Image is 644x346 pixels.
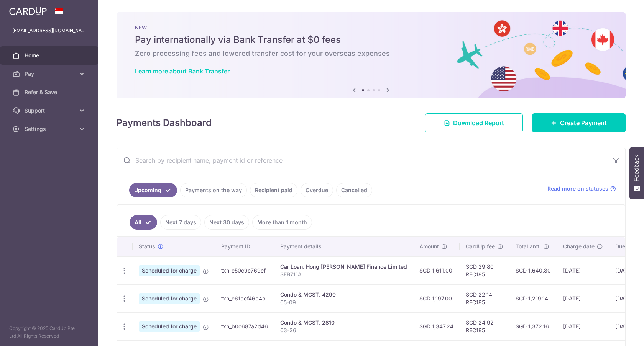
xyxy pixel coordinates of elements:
[139,243,155,250] span: Status
[252,215,312,230] a: More than 1 month
[9,6,47,15] img: CardUp
[301,183,333,197] a: Overdue
[250,183,297,197] a: Recipient paid
[460,312,509,340] td: SGD 24.92 REC185
[413,312,460,340] td: SGD 1,347.24
[509,312,557,340] td: SGD 1,372.16
[274,237,413,256] th: Payment details
[215,312,274,340] td: txn_b0c687a2d46
[563,243,595,250] span: Charge date
[135,34,607,46] h5: Pay internationally via Bank Transfer at $0 fees
[615,243,638,250] span: Due date
[135,49,607,58] h6: Zero processing fees and lowered transfer cost for your overseas expenses
[419,243,439,250] span: Amount
[25,88,75,96] span: Refer & Save
[12,27,86,34] p: [EMAIL_ADDRESS][DOMAIN_NAME]
[509,256,557,284] td: SGD 1,640.80
[139,321,200,332] span: Scheduled for charge
[336,183,372,197] a: Cancelled
[516,243,541,250] span: Total amt.
[413,284,460,312] td: SGD 1,197.00
[117,116,212,130] h4: Payments Dashboard
[280,299,407,306] p: 05-09
[466,243,495,250] span: CardUp fee
[215,284,274,312] td: txn_c61bcf46b4b
[425,113,523,132] a: Download Report
[215,256,274,284] td: txn_e50c9c769ef
[25,70,75,78] span: Pay
[280,326,407,334] p: 03-26
[413,256,460,284] td: SGD 1,611.00
[557,256,609,284] td: [DATE]
[629,147,644,199] button: Feedback - Show survey
[204,215,249,230] a: Next 30 days
[215,237,274,256] th: Payment ID
[547,185,616,193] a: Read more on statuses
[460,256,509,284] td: SGD 29.80 REC185
[129,183,177,197] a: Upcoming
[135,24,607,31] p: NEW
[509,284,557,312] td: SGD 1,219.14
[280,291,407,299] div: Condo & MCST. 4290
[280,319,407,326] div: Condo & MCST. 2810
[139,265,200,276] span: Scheduled for charge
[25,125,75,133] span: Settings
[117,12,626,98] img: Bank transfer banner
[280,271,407,278] p: SFB711A
[117,148,607,173] input: Search by recipient name, payment id or reference
[557,312,609,340] td: [DATE]
[560,118,607,127] span: Create Payment
[280,263,407,271] div: Car Loan. Hong [PERSON_NAME] Finance Limited
[160,215,201,230] a: Next 7 days
[130,215,157,230] a: All
[557,284,609,312] td: [DATE]
[180,183,247,197] a: Payments on the way
[25,107,75,114] span: Support
[547,185,608,193] span: Read more on statuses
[532,113,626,132] a: Create Payment
[460,284,509,312] td: SGD 22.14 REC185
[135,67,230,75] a: Learn more about Bank Transfer
[633,155,640,181] span: Feedback
[25,52,75,59] span: Home
[453,118,504,127] span: Download Report
[139,293,200,304] span: Scheduled for charge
